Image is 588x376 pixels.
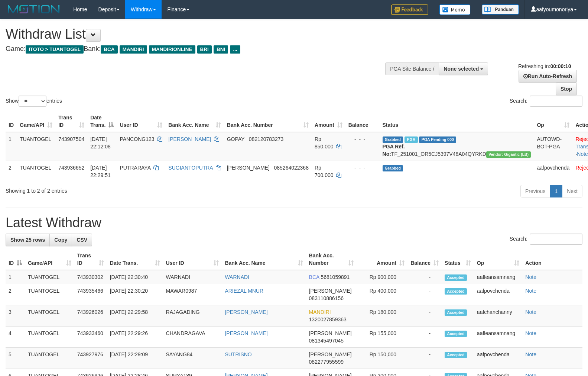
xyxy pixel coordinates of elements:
span: Accepted [445,274,467,281]
a: Note [525,274,536,280]
a: Run Auto-Refresh [519,70,577,83]
td: aafchanchanny [474,305,523,327]
span: Accepted [445,352,467,358]
th: User ID: activate to sort column ascending [117,111,165,132]
td: 743927976 [74,348,107,369]
img: panduan.png [482,4,519,15]
span: Copy 081345497045 to clipboard [309,338,344,344]
span: Rp 700.000 [315,165,334,178]
span: BCA [309,274,319,280]
td: - [407,270,442,284]
td: [DATE] 22:29:09 [107,348,163,369]
span: MANDIRI [309,309,331,315]
td: Rp 150,000 [357,348,407,369]
a: Note [525,351,536,357]
label: Search: [510,234,582,245]
td: 1 [6,270,25,284]
h1: Withdraw List [6,27,384,42]
td: Rp 155,000 [357,327,407,348]
span: Accepted [445,331,467,337]
td: 1 [6,132,17,161]
td: aafpovchenda [474,348,523,369]
td: 2 [6,284,25,305]
a: Note [525,288,536,294]
th: Game/API: activate to sort column ascending [25,249,74,270]
a: Stop [556,83,577,95]
span: PGA Pending [419,136,456,143]
td: - [407,348,442,369]
th: Amount: activate to sort column ascending [357,249,407,270]
td: 743933460 [74,327,107,348]
td: TUANTOGEL [17,132,55,161]
span: Copy 1320027859363 to clipboard [309,316,347,322]
img: MOTION_logo.png [6,4,62,15]
td: TUANTOGEL [17,161,55,182]
img: Feedback.jpg [391,4,428,15]
td: 743930302 [74,270,107,284]
th: User ID: activate to sort column ascending [163,249,222,270]
td: 3 [6,305,25,327]
a: Show 25 rows [6,234,50,246]
span: [PERSON_NAME] [309,351,352,357]
span: Copy [54,237,67,243]
td: - [407,327,442,348]
td: - [407,284,442,305]
a: SUTRISNO [225,351,251,357]
a: Note [525,330,536,336]
a: Next [562,185,582,197]
td: MAWAR0987 [163,284,222,305]
a: ARIEZAL MNUR [225,288,263,294]
a: CSV [72,234,92,246]
div: - - - [348,135,377,143]
div: - - - [348,164,377,171]
span: Refreshing in: [518,63,571,69]
th: Action [522,249,582,270]
span: [PERSON_NAME] [309,288,352,294]
span: Copy 085264022368 to clipboard [274,165,309,171]
span: Accepted [445,288,467,295]
span: BRI [197,45,212,54]
th: Trans ID: activate to sort column ascending [55,111,87,132]
span: Copy 082277955599 to clipboard [309,359,344,365]
b: PGA Ref. No: [383,144,405,157]
span: [PERSON_NAME] [227,165,270,171]
span: Accepted [445,309,467,316]
td: 4 [6,327,25,348]
th: Trans ID: activate to sort column ascending [74,249,107,270]
td: Rp 180,000 [357,305,407,327]
span: 743907504 [58,136,84,142]
td: TUANTOGEL [25,348,74,369]
div: PGA Site Balance / [385,62,439,75]
td: TUANTOGEL [25,284,74,305]
h1: Latest Withdraw [6,215,582,230]
a: Note [577,151,588,157]
h4: Game: Bank: [6,45,384,53]
td: TUANTOGEL [25,305,74,327]
span: Copy 082120783273 to clipboard [249,136,283,142]
label: Show entries [6,96,62,107]
span: Grabbed [383,136,403,143]
td: [DATE] 22:29:58 [107,305,163,327]
td: AUTOWD-BOT-PGA [534,132,572,161]
td: 2 [6,161,17,182]
td: CHANDRAGAVA [163,327,222,348]
td: aafpovchenda [534,161,572,182]
a: SUGIANTOPUTRA [168,165,213,171]
td: Rp 900,000 [357,270,407,284]
img: Button%20Memo.svg [439,4,471,15]
th: ID: activate to sort column descending [6,249,25,270]
td: 5 [6,348,25,369]
td: RAJAGADING [163,305,222,327]
span: Grabbed [383,165,403,171]
a: 1 [550,185,562,197]
th: Bank Acc. Name: activate to sort column ascending [222,249,306,270]
span: Copy 083110886156 to clipboard [309,295,344,301]
select: Showentries [19,96,46,107]
th: Status [380,111,534,132]
span: PANCONG123 [120,136,154,142]
th: Bank Acc. Number: activate to sort column ascending [306,249,357,270]
span: 743936652 [58,165,84,171]
span: ITOTO > TUANTOGEL [26,45,84,54]
span: Show 25 rows [10,237,45,243]
td: Rp 400,000 [357,284,407,305]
